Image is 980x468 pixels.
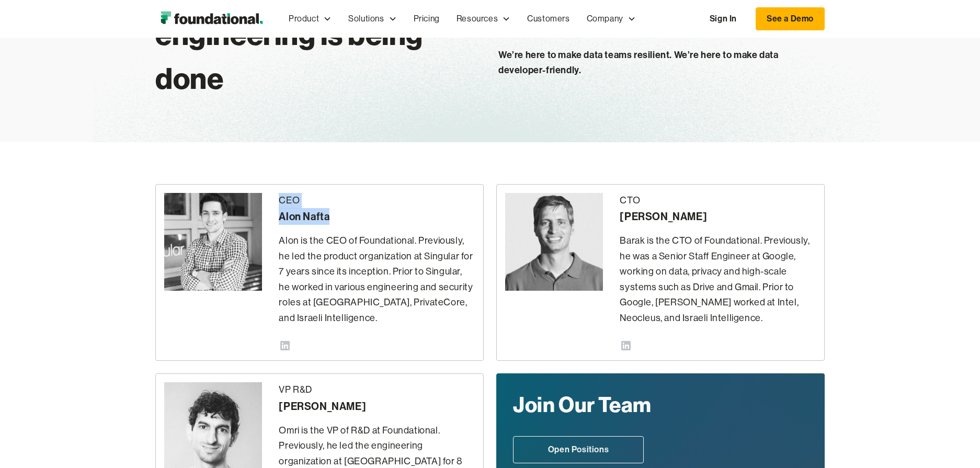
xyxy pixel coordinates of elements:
p: We’re here to make data teams resilient. We’re here to make data developer-friendly. [498,47,825,78]
div: VP R&D [279,382,475,398]
a: Pricing [405,2,448,36]
a: Sign In [699,8,747,30]
iframe: Chat Widget [928,418,980,468]
div: Solutions [348,12,384,26]
img: Foundational Logo [155,8,268,29]
div: Resources [448,2,519,36]
div: Solutions [340,2,405,36]
img: Barak Forgoun - CTO [505,193,603,291]
p: Barak is the CTO of Foundational. Previously, he was a Senior Staff Engineer at Google, working o... [620,233,816,326]
div: [PERSON_NAME] [279,398,475,415]
a: Customers [519,2,578,36]
div: Product [289,12,319,26]
div: Product [280,2,340,36]
img: Alon Nafta - CEO [164,193,262,291]
p: Alon is the CEO of Foundational. Previously, he led the product organization at Singular for 7 ye... [279,233,475,326]
div: Resources [457,12,498,26]
div: Company [587,12,623,26]
div: CTO [620,193,816,209]
div: Alon Nafta [279,208,475,225]
div: Join Our Team [513,390,731,419]
a: See a Demo [756,7,825,30]
div: CEO [279,193,475,209]
a: Open Positions [513,436,644,463]
div: [PERSON_NAME] [620,208,816,225]
a: home [155,8,268,29]
div: Company [578,2,644,36]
